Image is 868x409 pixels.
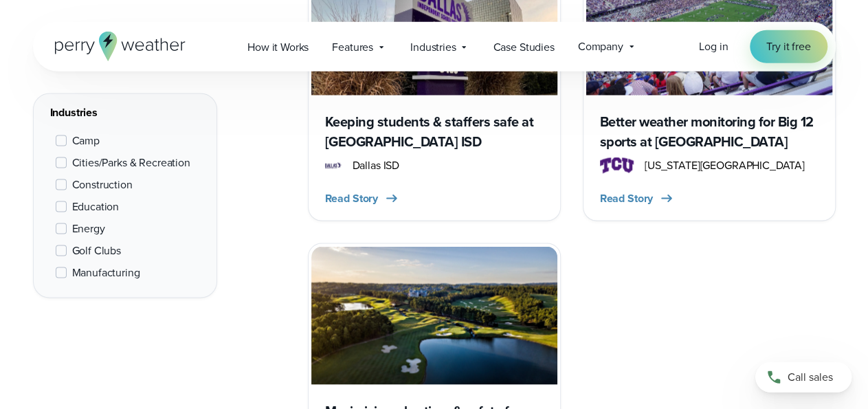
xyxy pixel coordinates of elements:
[600,190,653,207] span: Read Story
[645,157,805,174] span: [US_STATE][GEOGRAPHIC_DATA]
[788,369,833,386] span: Call sales
[493,39,554,56] span: Case Studies
[410,39,456,56] span: Industries
[699,38,728,55] a: Log in
[600,157,634,174] img: Texas Christian University
[766,38,810,55] span: Try it free
[247,39,309,56] span: How it Works
[755,362,852,393] a: Call sales
[325,190,378,207] span: Read Story
[332,39,373,56] span: Features
[72,243,121,259] span: Golf Clubs
[236,33,320,61] a: How it Works
[481,33,566,61] a: Case Studies
[325,112,544,152] h3: Keeping students & staffers safe at [GEOGRAPHIC_DATA] ISD
[578,38,623,55] span: Company
[72,177,133,193] span: Construction
[72,221,105,237] span: Energy
[72,199,120,215] span: Education
[750,30,827,63] a: Try it free
[72,155,190,171] span: Cities/Parks & Recreation
[325,190,400,207] button: Read Story
[353,157,399,174] span: Dallas ISD
[600,112,819,152] h3: Better weather monitoring for Big 12 sports at [GEOGRAPHIC_DATA]
[50,105,200,122] div: Industries
[72,133,100,149] span: Camp
[72,265,140,281] span: Manufacturing
[699,38,728,54] span: Log in
[600,190,675,207] button: Read Story
[325,157,342,174] img: Dallas ISD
